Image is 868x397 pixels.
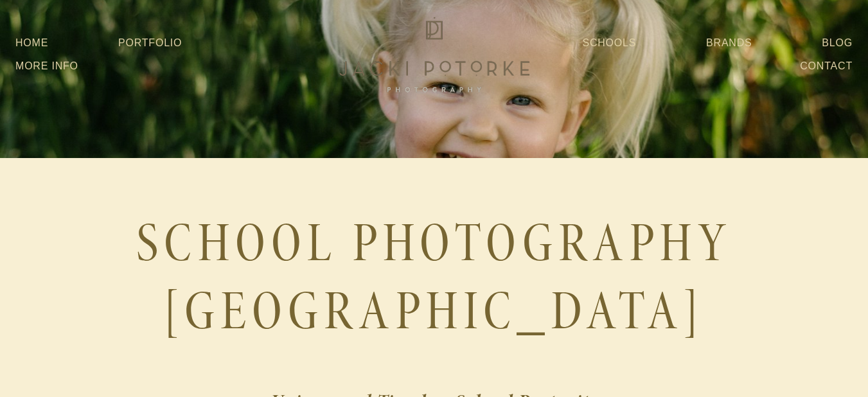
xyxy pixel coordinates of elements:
a: Contact [800,55,853,78]
a: Portfolio [118,37,182,48]
a: More Info [15,55,78,78]
h1: SCHOOL PHOTOGRAPHY [GEOGRAPHIC_DATA] [15,209,853,345]
a: Brands [706,31,752,55]
a: Home [15,31,48,55]
a: Blog [822,31,853,55]
a: Schools [582,31,636,55]
img: Jacki Potorke Sacramento Family Photographer [332,13,537,96]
